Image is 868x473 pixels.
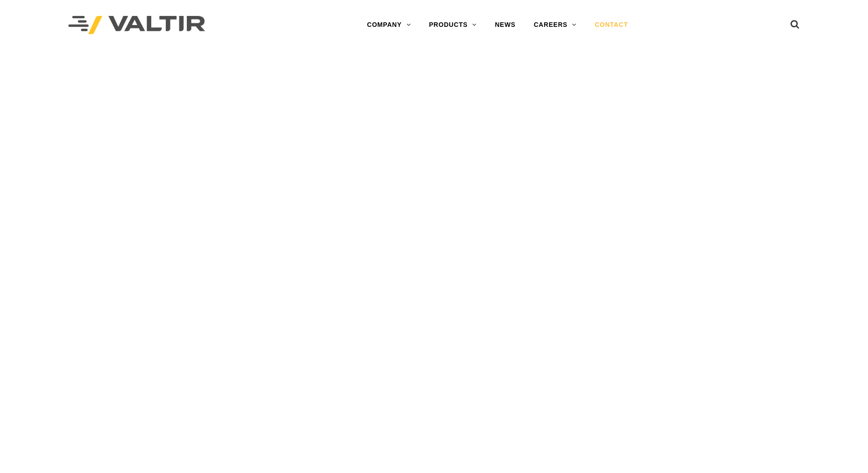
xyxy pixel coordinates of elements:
img: Valtir [68,16,205,35]
a: CONTACT [586,16,637,34]
a: PRODUCTS [420,16,486,34]
a: CAREERS [524,16,586,34]
a: COMPANY [358,16,420,34]
a: NEWS [486,16,524,34]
